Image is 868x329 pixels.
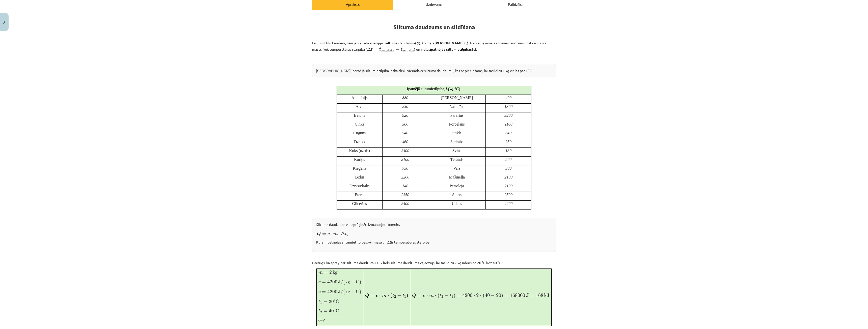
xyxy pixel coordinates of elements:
[345,290,350,294] span: kg
[354,113,365,117] span: Betons
[505,166,511,170] : 380
[322,240,323,244] em: c
[385,41,415,45] b: siltuma daudzums
[394,295,396,298] span: 2
[412,293,416,298] span: Q
[501,293,503,298] span: )
[312,64,556,77] div: [GEOGRAPHIC_DATA] īpatnējā siltumietilpība ir skaitliski vienāda ar siltuma daudzumu, kas nepieci...
[321,318,322,322] : -
[453,166,460,170] span: Varš
[402,131,408,135] : 540
[452,201,462,206] span: Ūdens
[334,309,336,310] span: ∘
[312,40,556,53] p: Lai uzsildītu ķermeni, tam jāpievada enerģija – , ko mēra . Nepieciešamais siltuma daudzums ir at...
[379,47,381,51] span: t
[505,140,511,144] : 250
[341,232,345,235] span: Δ
[336,309,339,313] span: C
[353,131,366,135] span: Čuguns
[504,201,512,206] : 4200
[406,293,408,298] span: )
[390,240,391,244] em: t
[354,140,365,144] span: Dzelzs
[454,87,456,91] : °
[324,272,328,274] span: =
[317,232,321,236] span: Q
[393,23,475,31] strong: Siltuma daudzums un sildīšana
[440,294,441,297] span: t
[473,47,475,51] em: с
[504,175,512,179] : 2100
[329,300,334,303] span: 20
[349,184,370,188] span: Dzīvsudrabs
[526,293,529,297] span: J
[466,41,467,45] em: J
[329,271,332,274] span: 2
[382,295,387,297] span: m
[322,233,326,235] span: =
[483,293,485,298] span: (
[418,295,422,297] span: =
[416,41,419,45] em: Q
[451,295,453,298] span: 1
[404,295,406,298] span: 1
[402,166,408,170] : 750
[505,157,511,162] : 500
[381,49,394,52] span: augstaka
[318,281,321,284] span: c
[316,240,552,245] p: Kur ir īpatnējās siltumietilpības, ir masa un Δ ir temperatūras starpība.
[355,193,364,197] span: Ēteris
[449,104,464,109] span: Naftalīns
[415,41,420,45] strong: ( )
[318,318,321,322] : Q
[329,309,334,313] span: 40
[334,300,336,301] span: ∘
[402,294,404,297] span: t
[491,294,495,298] span: −
[401,201,409,206] : 2400
[354,157,365,162] span: Korķis
[504,184,512,188] : 2100
[3,21,5,24] img: icon-close-lesson-0947bae3869378f0d4975bcd49f059093ad1ed9edebbc8119c70593378902aed.svg
[356,104,363,109] span: Alva
[536,293,543,297] span: 168
[407,87,445,91] span: Īpatnējā siltumietilpība,
[328,233,330,235] span: c
[359,289,361,295] span: )
[345,232,347,235] span: t
[441,295,443,298] span: 2
[504,193,512,197] : 2500
[505,131,511,135] : 840
[320,302,322,304] span: 1
[402,113,408,117] : 920
[323,310,327,312] span: =
[452,148,462,153] span: Svins
[504,104,512,109] : 1300
[456,87,459,91] : C
[316,222,552,227] p: Siltuma daudzums var aprēķināt, izmantojot formulu:
[450,184,464,188] span: Petroleja
[402,96,408,100] : 880
[401,175,409,179] : 2200
[390,293,392,298] span: (
[323,301,327,303] span: =
[365,293,369,298] span: Q
[402,104,408,109] : 230
[462,293,472,297] span: 4200
[318,300,320,303] span: t
[429,295,434,297] span: m
[496,293,501,297] span: 20
[449,122,465,126] span: Porcelāns
[323,318,325,322] : ?
[341,289,343,295] span: /
[450,140,464,144] span: Sudrabs
[447,87,449,91] : /(
[370,295,374,297] span: =
[322,281,326,283] span: =
[338,290,341,293] span: J
[401,47,402,51] span: t
[352,201,367,206] span: Glicerīns
[450,294,451,297] span: t
[449,175,465,179] span: Mašīneļļa
[379,295,381,297] span: ⋅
